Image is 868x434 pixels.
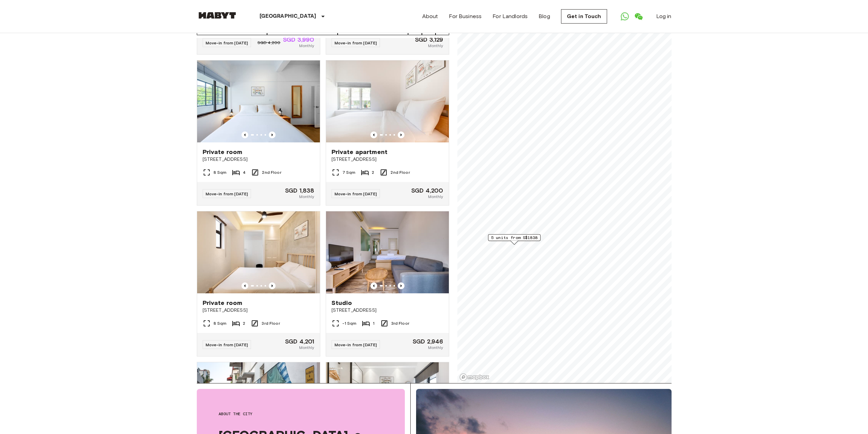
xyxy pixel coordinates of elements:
[260,12,317,20] p: [GEOGRAPHIC_DATA]
[492,12,528,20] a: For Landlords
[203,299,242,307] span: Private room
[618,10,632,23] a: Open WhatsApp
[258,40,280,46] span: SGD 4,200
[411,187,443,194] span: SGD 4,200
[422,12,438,20] a: About
[335,342,377,347] span: Move-in from [DATE]
[214,169,227,176] span: 8 Sqm
[299,194,314,200] span: Monthly
[243,320,245,326] span: 2
[342,320,357,326] span: -1 Sqm
[326,211,449,293] img: Marketing picture of unit SG-01-062-007-01
[632,10,645,23] a: Open WeChat
[491,235,538,241] span: 5 units from S$1838
[413,338,443,345] span: SGD 2,946
[197,211,320,293] img: Marketing picture of unit SG-01-054-004-01
[241,282,248,289] button: Previous image
[206,342,248,347] span: Move-in from [DATE]
[197,211,320,356] a: Marketing picture of unit SG-01-054-004-01Previous imagePrevious imagePrivate room[STREET_ADDRESS...
[370,131,377,138] button: Previous image
[285,338,314,345] span: SGD 4,201
[214,320,227,326] span: 8 Sqm
[262,169,281,176] span: 2nd Floor
[372,169,374,176] span: 2
[241,131,248,138] button: Previous image
[428,345,443,351] span: Monthly
[332,307,443,314] span: [STREET_ADDRESS]
[335,191,377,196] span: Move-in from [DATE]
[398,131,404,138] button: Previous image
[335,40,377,45] span: Move-in from [DATE]
[370,282,377,289] button: Previous image
[299,43,314,49] span: Monthly
[219,411,383,417] span: About the city
[428,43,443,49] span: Monthly
[391,320,409,326] span: 3rd Floor
[488,234,541,245] div: Map marker
[283,37,314,43] span: SGD 3,990
[656,12,672,20] a: Log in
[326,211,449,356] a: Marketing picture of unit SG-01-062-007-01Previous imagePrevious imageStudio[STREET_ADDRESS]-1 Sq...
[326,60,449,142] img: Marketing picture of unit SG-01-054-001-01
[332,156,443,163] span: [STREET_ADDRESS]
[206,40,248,45] span: Move-in from [DATE]
[203,148,242,156] span: Private room
[391,169,410,176] span: 2nd Floor
[428,194,443,200] span: Monthly
[332,299,352,307] span: Studio
[415,37,443,43] span: SGD 3,129
[326,60,449,206] a: Marketing picture of unit SG-01-054-001-01Previous imagePrevious imagePrivate apartment[STREET_AD...
[197,60,320,142] img: Marketing picture of unit SG-01-054-008-03
[269,282,276,289] button: Previous image
[243,169,246,176] span: 4
[197,12,238,19] img: Habyt
[299,345,314,351] span: Monthly
[203,156,314,163] span: [STREET_ADDRESS]
[561,9,607,24] a: Get in Touch
[342,169,356,176] span: 7 Sqm
[373,320,374,326] span: 1
[269,131,276,138] button: Previous image
[262,320,280,326] span: 3rd Floor
[539,12,550,20] a: Blog
[459,373,489,381] a: Mapbox logo
[197,60,320,206] a: Marketing picture of unit SG-01-054-008-03Previous imagePrevious imagePrivate room[STREET_ADDRESS...
[449,12,482,20] a: For Business
[203,307,314,314] span: [STREET_ADDRESS]
[332,148,388,156] span: Private apartment
[206,191,248,196] span: Move-in from [DATE]
[285,187,314,194] span: SGD 1,838
[398,282,404,289] button: Previous image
